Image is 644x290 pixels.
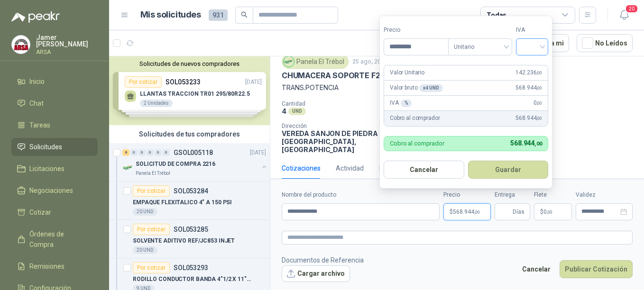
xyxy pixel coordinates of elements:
div: 20 UND [133,208,157,216]
span: Inicio [29,76,45,87]
label: Nombre del producto [282,190,440,199]
span: 568.944 [510,139,542,147]
button: Cargar archivo [282,265,350,282]
p: SOL053293 [174,264,208,271]
h1: Mis solicitudes [140,8,201,22]
span: 568.944 [515,114,542,123]
label: IVA [516,26,548,35]
p: 25 ago, 2025 [352,57,388,66]
img: Company Logo [12,36,30,54]
div: Por cotizar [133,262,170,273]
p: ARSA [36,49,98,55]
div: Por cotizar [133,185,170,197]
div: 20 UND [133,246,157,254]
p: Dirección [282,123,385,129]
button: Publicar Cotización [560,260,633,278]
span: ,00 [536,70,542,75]
a: Negociaciones [11,181,98,199]
a: Órdenes de Compra [11,225,98,254]
button: No Leídos [577,34,633,52]
p: Valor Unitario [390,68,424,77]
p: VEREDA SANJON DE PIEDRA [GEOGRAPHIC_DATA] , [GEOGRAPHIC_DATA] [282,129,385,154]
div: 0 [138,149,146,156]
span: Cotizar [29,207,51,217]
a: Cotizar [11,203,98,221]
a: Inicio [11,72,98,91]
span: Chat [29,98,44,109]
span: ,00 [547,209,552,215]
div: 8 [122,149,129,156]
span: ,00 [536,100,542,106]
p: [DATE] [250,148,266,157]
span: Negociaciones [29,185,73,196]
p: GSOL005118 [174,149,213,156]
span: 568.944 [453,209,480,215]
button: 20 [616,7,633,24]
div: x 4 UND [419,84,442,92]
p: RODILLO CONDUCTOR BANDA 4"1/2 X 11" IMPA [133,275,251,284]
span: 142.236 [515,68,542,77]
span: Días [513,204,524,220]
a: Solicitudes [11,138,98,156]
p: SOL053284 [174,188,208,194]
p: $568.944,00 [443,203,491,220]
p: Panela El Trébol [136,170,170,177]
div: Todas [487,10,506,20]
p: Cobro al comprador [390,114,440,123]
span: Órdenes de Compra [29,229,89,250]
span: Remisiones [29,261,64,272]
img: Company Logo [284,56,294,67]
p: EMPAQUE FLEXITALICO 4" A 150 PSI [133,198,232,207]
button: Solicitudes de nuevos compradores [113,60,266,67]
a: Remisiones [11,257,98,275]
span: ,00 [474,209,480,215]
p: Cobro al comprador [390,140,444,146]
label: Validez [576,190,633,199]
span: Tareas [29,120,50,130]
p: IVA [390,99,412,108]
a: Tareas [11,116,98,134]
span: $ [540,209,543,215]
p: Valor bruto [390,83,443,92]
p: SOLVENTE ADITIVO REF/JC853 INJET [133,236,235,245]
img: Company Logo [122,162,134,173]
span: ,00 [534,141,542,147]
label: Flete [534,190,572,199]
span: 20 [625,4,638,13]
label: Entrega [495,190,530,199]
div: UND [288,108,306,115]
a: Por cotizarSOL053285SOLVENTE ADITIVO REF/JC853 INJET20 UND [109,220,270,258]
span: 568.944 [515,83,542,92]
span: 0 [534,99,542,108]
div: 0 [147,149,154,156]
a: Licitaciones [11,160,98,178]
span: Licitaciones [29,163,64,174]
p: $ 0,00 [534,203,572,220]
p: SOL053285 [174,226,208,233]
span: Solicitudes [29,142,62,152]
span: 0 [543,209,552,215]
div: Mensajes [379,163,408,173]
img: Logo peakr [11,11,60,23]
button: Cancelar [384,161,464,179]
div: 0 [155,149,162,156]
span: search [241,11,248,18]
span: 931 [209,9,228,21]
button: Cancelar [517,260,556,278]
div: Solicitudes de nuevos compradoresPor cotizarSOL053233[DATE] LLANTAS TRACCION TR01 295/80R22.52 Un... [109,56,270,125]
button: Guardar [468,161,549,179]
div: Panela El Trébol [282,54,349,69]
span: ,00 [536,116,542,121]
div: Actividad [336,163,364,173]
p: CHUMACERA SOPORTE F211-UC211 [282,71,410,81]
a: Por cotizarSOL053284EMPAQUE FLEXITALICO 4" A 150 PSI20 UND [109,181,270,220]
div: Por cotizar [133,224,170,235]
p: Cantidad [282,100,405,107]
p: Documentos de Referencia [282,255,364,265]
p: 4 [282,107,286,115]
div: Cotizaciones [282,163,321,173]
div: 0 [130,149,138,156]
span: Unitario [454,40,506,54]
span: ,00 [536,85,542,91]
label: Precio [384,26,448,35]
